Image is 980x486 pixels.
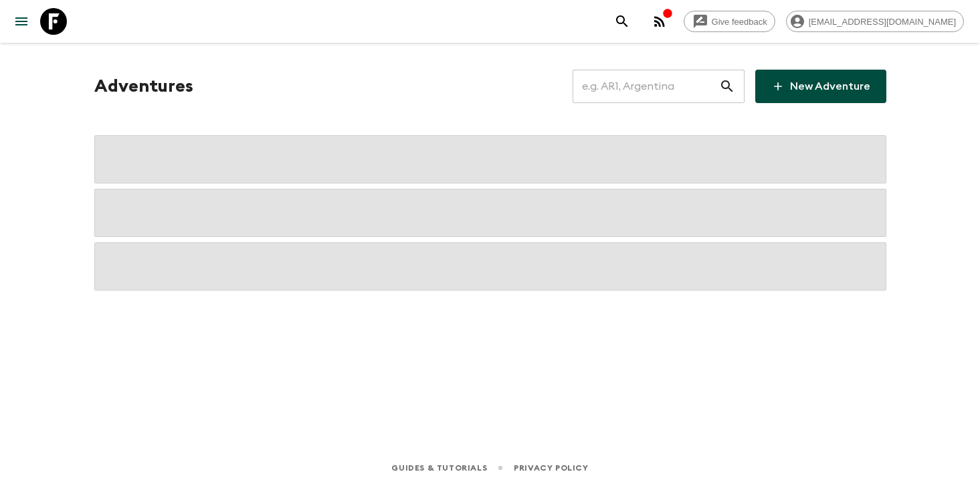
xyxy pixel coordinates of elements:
[704,17,775,27] span: Give feedback
[755,70,886,103] a: New Adventure
[94,73,193,100] h1: Adventures
[573,68,719,105] input: e.g. AR1, Argentina
[8,8,35,35] button: menu
[684,11,775,32] a: Give feedback
[609,8,635,35] button: search adventures
[391,461,487,475] a: Guides & Tutorials
[801,17,963,27] span: [EMAIL_ADDRESS][DOMAIN_NAME]
[786,11,964,32] div: [EMAIL_ADDRESS][DOMAIN_NAME]
[514,461,588,475] a: Privacy Policy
